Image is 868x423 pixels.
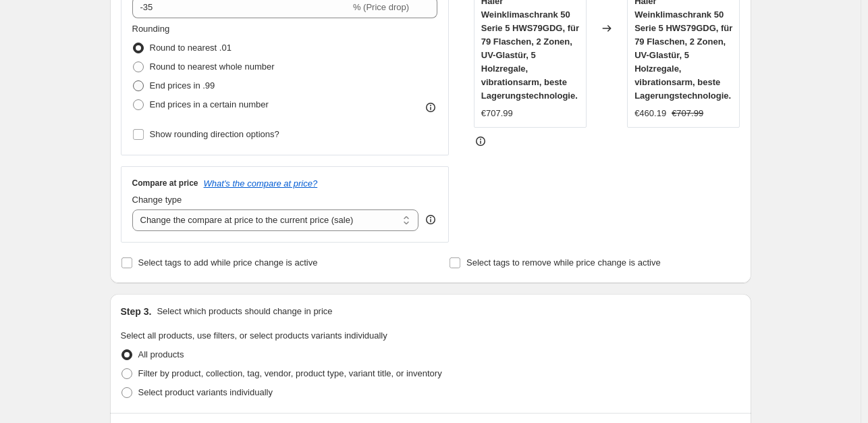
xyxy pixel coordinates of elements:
[132,195,182,205] span: Change type
[138,257,318,268] span: Select tags to add while price change is active
[481,107,513,120] div: €707.99
[150,61,275,72] span: Round to nearest whole number
[132,178,198,189] h3: Compare at price
[132,24,170,34] span: Rounding
[121,330,387,341] span: Select all products, use filters, or select products variants individually
[466,257,661,268] span: Select tags to remove while price change is active
[138,368,442,378] span: Filter by product, collection, tag, vendor, product type, variant title, or inventory
[157,305,332,318] p: Select which products should change in price
[150,99,269,109] span: End prices in a certain number
[121,305,152,318] h2: Step 3.
[150,80,215,91] span: End prices in .99
[634,107,666,120] div: €460.19
[150,43,232,53] span: Round to nearest .01
[150,129,279,139] span: Show rounding direction options?
[672,107,703,120] strike: €707.99
[138,387,273,397] span: Select product variants individually
[138,349,184,359] span: All products
[424,213,437,226] div: help
[204,178,318,189] button: What's the compare at price?
[353,2,409,12] span: % (Price drop)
